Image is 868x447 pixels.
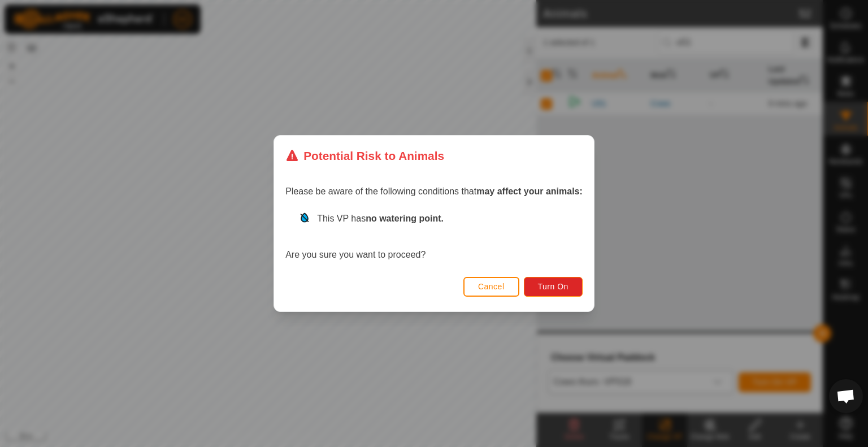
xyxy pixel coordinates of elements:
[478,282,505,291] span: Cancel
[366,214,444,223] strong: no watering point.
[829,379,863,413] div: Open chat
[476,186,583,196] strong: may affect your animals:
[538,282,568,291] span: Turn On
[285,212,583,262] div: Are you sure you want to proceed?
[463,277,519,297] button: Cancel
[317,214,444,223] span: This VP has
[285,186,583,196] span: Please be aware of the following conditions that
[285,147,444,164] div: Potential Risk to Animals
[524,277,583,297] button: Turn On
